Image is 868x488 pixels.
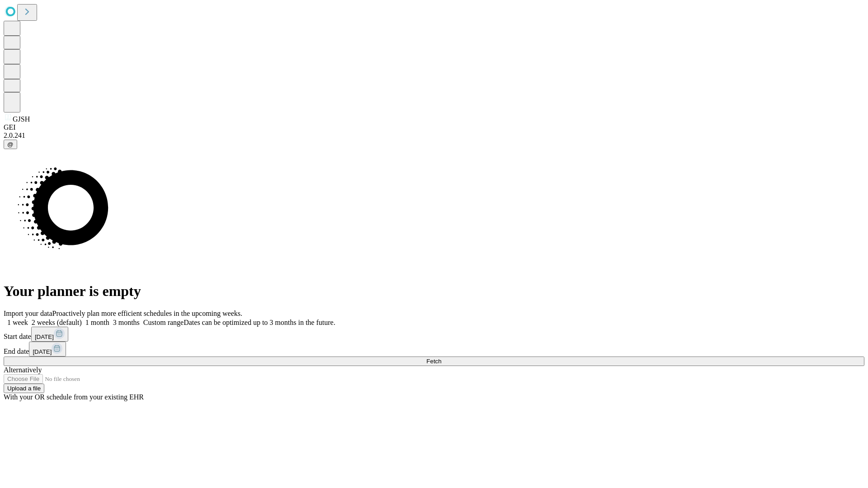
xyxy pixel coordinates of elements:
button: [DATE] [31,327,68,342]
span: Alternatively [4,366,42,374]
span: @ [7,141,14,148]
div: End date [4,342,864,357]
span: Dates can be optimized up to 3 months in the future. [184,319,335,326]
button: Upload a file [4,384,44,393]
button: @ [4,140,17,149]
span: Import your data [4,310,52,317]
div: 2.0.241 [4,131,864,140]
span: [DATE] [35,333,54,340]
span: Custom range [143,319,184,326]
span: 1 week [7,319,28,326]
h1: Your planner is empty [4,283,864,300]
span: [DATE] [33,348,52,355]
span: 3 months [113,319,140,326]
div: GEI [4,123,864,131]
span: With your OR schedule from your existing EHR [4,393,144,401]
span: GJSH [13,115,30,123]
div: Start date [4,327,864,342]
button: Fetch [4,357,864,366]
span: 2 weeks (default) [32,319,82,326]
span: Fetch [426,358,441,365]
span: 1 month [85,319,109,326]
span: Proactively plan more efficient schedules in the upcoming weeks. [52,310,242,317]
button: [DATE] [29,342,66,357]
